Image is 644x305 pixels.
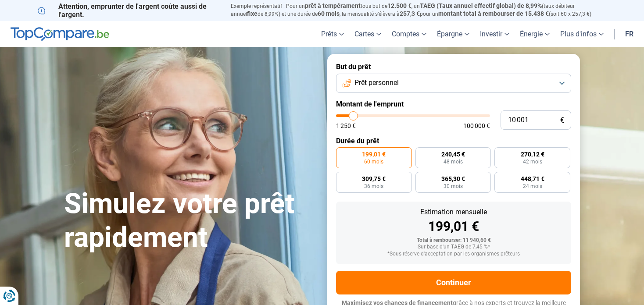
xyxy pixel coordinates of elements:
a: Énergie [515,21,555,47]
div: *Sous réserve d'acceptation par les organismes prêteurs [343,251,564,257]
label: But du prêt [336,63,571,71]
span: 257,3 € [400,10,420,17]
span: 309,75 € [362,176,386,182]
a: Plus d'infos [555,21,609,47]
span: 100 000 € [463,123,490,129]
span: 60 mois [318,10,340,17]
a: Investir [475,21,515,47]
span: 36 mois [364,184,383,189]
span: 448,71 € [521,176,544,182]
span: 240,45 € [441,151,465,157]
a: Prêts [316,21,349,47]
span: 30 mois [444,184,463,189]
span: montant total à rembourser de 15.438 € [438,10,549,17]
div: Total à rembourser: 11 940,60 € [343,238,564,244]
a: Cartes [349,21,386,47]
a: fr [620,21,639,47]
p: Exemple représentatif : Pour un tous but de , un (taux débiteur annuel de 8,99%) et une durée de ... [231,2,606,18]
p: Attention, emprunter de l'argent coûte aussi de l'argent. [38,2,220,19]
div: Sur base d'un TAEG de 7,45 %* [343,244,564,250]
span: 60 mois [364,159,383,164]
button: Prêt personnel [336,74,571,93]
button: Continuer [336,271,571,294]
label: Montant de l'emprunt [336,100,571,108]
span: 42 mois [523,159,542,164]
span: prêt à tempérament [305,2,361,9]
span: Prêt personnel [354,78,399,88]
span: 12.500 € [387,2,411,9]
a: Comptes [386,21,432,47]
span: 1 250 € [336,123,356,129]
span: 365,30 € [441,176,465,182]
span: € [560,117,564,124]
span: 199,01 € [362,151,386,157]
span: fixe [247,10,258,17]
a: Épargne [432,21,475,47]
span: TAEG (Taux annuel effectif global) de 8,99% [420,2,542,9]
div: 199,01 € [343,220,564,233]
span: 24 mois [523,184,542,189]
div: Estimation mensuelle [343,209,564,216]
span: 270,12 € [521,151,544,157]
span: 48 mois [444,159,463,164]
img: TopCompare [11,27,109,41]
h1: Simulez votre prêt rapidement [64,187,317,255]
label: Durée du prêt [336,137,571,145]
